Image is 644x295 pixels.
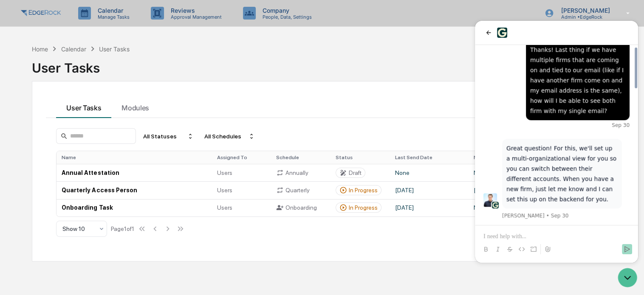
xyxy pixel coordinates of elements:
div: In Progress [349,204,378,211]
p: People, Data, Settings [256,14,316,20]
td: Quarterly Access Person [56,181,212,199]
div: User Tasks [99,45,130,53]
p: Company [256,7,316,14]
td: Annual Attestation [56,164,212,181]
td: Onboarding Task [56,199,212,216]
p: Calendar [91,7,134,14]
div: Home [32,45,48,53]
td: None [390,164,469,181]
td: [DATE] [468,181,556,199]
th: Assigned To [212,151,271,164]
th: Schedule [271,151,330,164]
td: [DATE] [390,181,469,199]
button: User Tasks [56,95,111,118]
div: All Statuses [139,129,197,143]
td: None [468,164,556,181]
p: Manage Tasks [91,14,134,20]
div: In Progress [349,187,378,194]
span: Users [217,187,232,194]
th: Last Send Date [390,151,469,164]
div: Onboarding [276,204,325,211]
td: None [468,199,556,216]
p: [PERSON_NAME] [554,7,614,14]
iframe: Customer support window [475,21,638,263]
div: Calendar [61,45,86,53]
button: Modules [111,95,159,118]
p: Approval Management [164,14,226,20]
th: Name [56,151,212,164]
span: Users [217,204,232,211]
span: Users [217,169,232,176]
div: Page 1 of 1 [110,225,134,232]
th: Status [330,151,390,164]
td: [DATE] [390,199,469,216]
p: Admin • EdgeRock [554,14,614,20]
p: Reviews [164,7,226,14]
div: All Schedules [201,129,258,143]
div: Draft [349,169,362,176]
div: Quarterly [276,186,325,194]
img: logo [20,8,61,18]
iframe: Open customer support [617,267,640,290]
div: User Tasks [32,53,611,76]
th: Next Scheduled Send Date [468,151,556,164]
div: Annually [276,169,325,177]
